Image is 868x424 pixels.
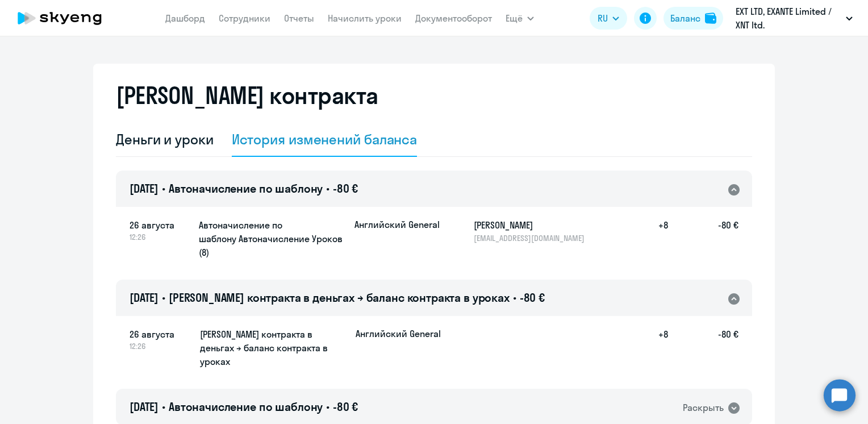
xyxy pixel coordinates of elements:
[705,13,716,24] img: balance
[670,11,700,25] div: Баланс
[730,5,858,32] button: EXT LTD, ‎EXANTE Limited / XNT ltd.
[130,232,190,242] span: 12:26
[284,13,314,24] a: Отчеты
[683,401,724,415] div: Раскрыть
[474,233,591,243] p: [EMAIL_ADDRESS][DOMAIN_NAME]
[169,290,510,305] span: [PERSON_NAME] контракта в деньгах → баланс контракта в уроках
[116,82,378,109] h2: [PERSON_NAME] контракта
[632,327,668,369] h5: +8
[169,181,323,196] span: Автоначисление по шаблону
[590,7,627,30] button: RU
[668,218,738,243] h5: -80 €
[232,130,418,148] div: История изменений баланса
[169,400,323,414] span: Автоначисление по шаблону
[663,7,723,30] button: Балансbalance
[162,181,165,196] span: •
[506,7,534,30] button: Ещё
[474,218,591,232] h5: [PERSON_NAME]
[130,181,158,196] span: [DATE]
[130,327,191,341] span: 26 августа
[200,327,347,368] h5: [PERSON_NAME] контракта в деньгах → баланс контракта в уроках
[116,130,214,148] div: Деньги и уроки
[162,290,165,305] span: •
[333,181,358,196] span: -80 €
[328,13,402,24] a: Начислить уроки
[333,400,358,414] span: -80 €
[356,327,441,340] p: Английский General
[130,400,158,414] span: [DATE]
[415,13,492,24] a: Документооборот
[736,5,841,32] p: EXT LTD, ‎EXANTE Limited / XNT ltd.
[326,181,329,196] span: •
[632,218,668,243] h5: +8
[513,290,516,305] span: •
[165,13,205,24] a: Дашборд
[162,400,165,414] span: •
[130,218,190,232] span: 26 августа
[199,218,345,259] h5: Автоначисление по шаблону Автоначисление Уроков (8)
[598,11,608,25] span: RU
[130,341,191,351] span: 12:26
[520,290,545,305] span: -80 €
[326,400,329,414] span: •
[668,327,738,369] h5: -80 €
[130,290,158,305] span: [DATE]
[506,11,523,25] span: Ещё
[219,13,270,24] a: Сотрудники
[354,218,440,231] p: Английский General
